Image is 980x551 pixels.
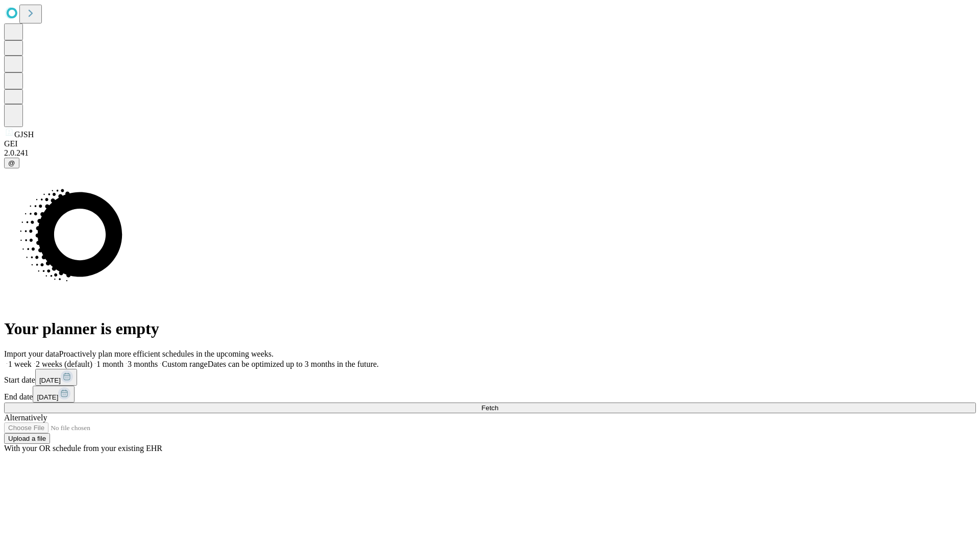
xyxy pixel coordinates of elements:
span: Proactively plan more efficient schedules in the upcoming weeks. [59,349,274,358]
span: Import your data [4,349,59,358]
div: Start date [4,369,976,386]
span: With your OR schedule from your existing EHR [4,444,162,453]
button: [DATE] [35,369,77,386]
h1: Your planner is empty [4,319,976,338]
span: [DATE] [37,393,58,401]
span: GJSH [14,130,34,139]
span: 2 weeks (default) [36,360,92,368]
button: Upload a file [4,433,50,444]
button: [DATE] [33,386,75,403]
span: Custom range [162,360,207,368]
span: @ [8,159,15,167]
button: Fetch [4,403,976,413]
span: 3 months [128,360,158,368]
span: [DATE] [39,377,61,384]
span: Dates can be optimized up to 3 months in the future. [208,360,379,368]
span: Alternatively [4,413,47,422]
span: 1 week [8,360,32,368]
div: GEI [4,139,976,148]
div: End date [4,386,976,403]
span: 1 month [96,360,124,368]
div: 2.0.241 [4,148,976,158]
button: @ [4,158,19,168]
span: Fetch [481,404,498,412]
